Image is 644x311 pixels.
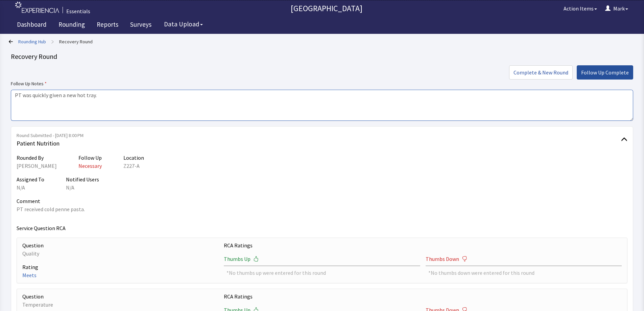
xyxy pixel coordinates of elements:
[53,17,90,34] a: Rounding
[22,272,37,279] span: Meets
[160,18,207,30] button: Data Upload
[428,269,619,277] div: *No thumbs down were entered for this round
[17,132,621,139] span: Round Submitted - [DATE] 8:00 PM
[125,17,157,34] a: Surveys
[15,2,59,13] img: experiencia_logo.png
[22,292,218,301] p: Question
[17,139,621,148] span: Patient Nutrition
[581,68,629,76] span: Follow Up Complete
[22,263,218,271] p: Rating
[601,2,632,15] button: Mark
[17,175,44,183] p: Assigned To
[78,154,102,162] p: Follow Up
[123,162,144,170] div: Z227-A
[66,175,99,183] p: Notified Users
[17,224,627,232] p: Service Question RCA
[78,162,102,170] p: Necessary
[224,292,622,301] p: RCA Ratings
[17,162,57,170] div: [PERSON_NAME]
[18,38,46,45] a: Rounding Hub
[51,35,54,48] span: >
[509,65,573,80] button: Complete & New Round
[22,250,39,257] span: Quality
[559,2,601,15] button: Action Items
[17,154,57,162] p: Rounded By
[59,38,93,45] a: Recovery Round
[11,52,633,61] div: Recovery Round
[226,269,417,277] div: *No thumbs up were entered for this round
[11,80,633,88] label: Follow Up Notes
[17,183,44,192] div: N/A
[17,197,627,205] p: Comment
[577,65,633,80] button: Follow Up Complete
[514,68,568,76] span: Complete & New Round
[224,255,251,263] span: Thumbs Up
[224,241,622,249] p: RCA Ratings
[22,241,218,249] p: Question
[66,7,90,15] div: Essentials
[66,183,99,192] div: N/A
[17,205,627,213] p: PT received cold penne pasta.
[92,17,123,34] a: Reports
[123,154,144,162] p: Location
[22,301,53,308] span: Temperature
[94,3,559,14] p: [GEOGRAPHIC_DATA]
[426,255,459,263] span: Thumbs Down
[12,17,52,34] a: Dashboard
